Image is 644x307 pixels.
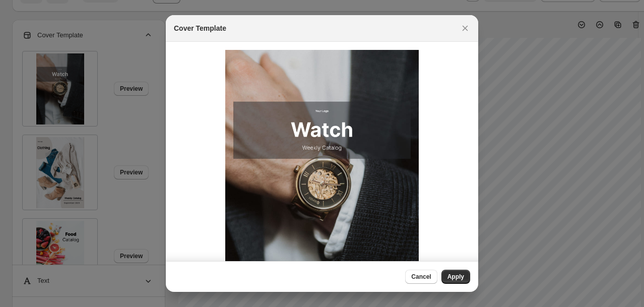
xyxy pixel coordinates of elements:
[411,273,431,281] span: Cancel
[405,270,437,284] button: Cancel
[441,270,470,284] button: Apply
[447,273,464,281] span: Apply
[174,23,226,33] h2: Cover Template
